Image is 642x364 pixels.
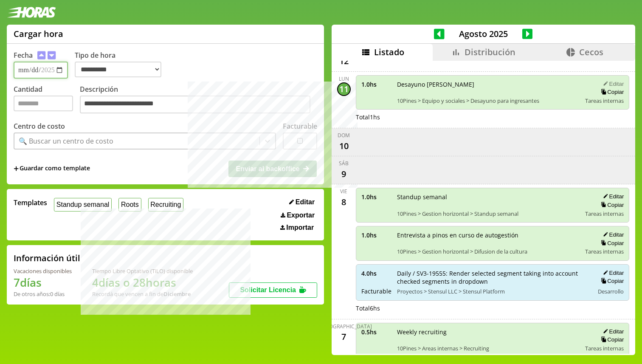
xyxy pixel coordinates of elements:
[445,28,522,40] span: Agosto 2025
[340,188,347,195] div: vie
[14,275,72,290] h1: 7 días
[14,51,33,60] label: Fecha
[397,269,588,285] span: Daily / SV3-19555: Render selected segment taking into account checked segments in dropdown
[14,96,73,111] input: Cantidad
[19,136,113,146] div: 🔍 Buscar un centro de costo
[7,7,56,18] img: logotipo
[465,46,515,58] span: Distribución
[14,198,47,207] span: Templates
[14,121,65,131] label: Centro de costo
[397,97,580,104] span: 10Pines > Equipo y sociales > Desayuno para ingresantes
[397,344,580,352] span: 10Pines > Areas internas > Recruiting
[14,290,72,298] div: De otros años: 0 días
[332,61,635,354] div: scrollable content
[585,97,624,104] span: Tareas internas
[14,28,63,40] h1: Cargar hora
[337,54,351,68] div: 12
[600,328,624,335] button: Editar
[397,80,580,88] span: Desayuno [PERSON_NAME]
[598,240,624,247] button: Copiar
[14,252,80,264] h2: Información útil
[339,75,349,82] div: lun
[585,248,624,255] span: Tareas internas
[316,323,372,330] div: [DEMOGRAPHIC_DATA]
[296,198,315,206] span: Editar
[287,198,317,206] button: Editar
[397,231,580,239] span: Entrevista a pinos en curso de autogestión
[598,88,624,96] button: Copiar
[397,288,588,295] span: Proyectos > Stensul LLC > Stensul Platform
[283,121,317,131] label: Facturable
[163,290,191,298] b: Diciembre
[80,85,317,116] label: Descripción
[598,336,624,343] button: Copiar
[54,198,112,211] button: Standup semanal
[337,82,351,96] div: 11
[356,113,630,121] div: Total 1 hs
[361,287,391,295] span: Facturable
[600,231,624,238] button: Editar
[338,132,350,139] div: dom
[361,231,391,239] span: 1.0 hs
[229,282,317,298] button: Solicitar Licencia
[14,85,80,116] label: Cantidad
[600,193,624,200] button: Editar
[374,46,404,58] span: Listado
[585,210,624,217] span: Tareas internas
[92,290,193,298] div: Recordá que vencen a fin de
[240,286,296,293] span: Solicitar Licencia
[600,80,624,87] button: Editar
[397,193,580,201] span: Standup semanal
[75,62,161,77] select: Tipo de hora
[148,198,184,211] button: Recruiting
[339,160,349,167] div: sáb
[356,304,630,312] div: Total 6 hs
[75,51,168,79] label: Tipo de hora
[337,330,351,344] div: 7
[286,224,314,231] span: Importar
[92,267,193,275] div: Tiempo Libre Optativo (TiLO) disponible
[361,193,391,201] span: 1.0 hs
[579,46,603,58] span: Cecos
[337,195,351,209] div: 8
[14,164,19,173] span: +
[118,198,141,211] button: Roots
[80,96,310,113] textarea: Descripción
[600,269,624,277] button: Editar
[361,328,391,336] span: 0.5 hs
[287,212,315,219] span: Exportar
[14,164,90,173] span: +Guardar como template
[598,201,624,209] button: Copiar
[397,210,580,217] span: 10Pines > Gestion horizontal > Standup semanal
[598,288,624,295] span: Desarrollo
[361,269,391,277] span: 4.0 hs
[598,277,624,285] button: Copiar
[92,275,193,290] h1: 4 días o 28 horas
[14,267,72,275] div: Vacaciones disponibles
[397,328,580,336] span: Weekly recruiting
[397,248,580,255] span: 10Pines > Gestion horizontal > Difusion de la cultura
[361,80,391,88] span: 1.0 hs
[337,139,351,152] div: 10
[278,211,317,220] button: Exportar
[585,344,624,352] span: Tareas internas
[337,167,351,181] div: 9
